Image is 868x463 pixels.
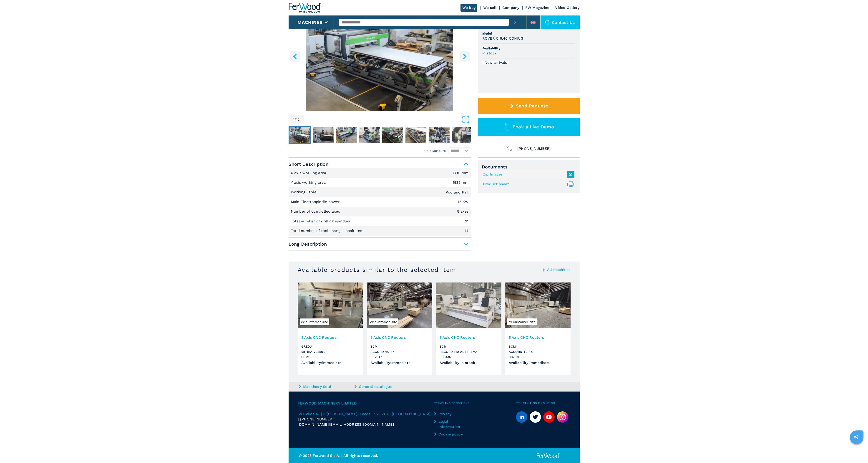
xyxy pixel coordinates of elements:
div: Availability : in stock [440,361,498,365]
a: Product sheet [483,181,572,188]
a: We sell [483,5,496,10]
span: 12 [296,118,300,121]
nav: Thumbnail Navigation [289,126,471,144]
img: 59301c8a9893ad6b595e76ce157757b2 [359,127,380,143]
img: Ferwood [289,3,321,13]
a: 5 Axis CNC Routers GREDA MITIKA VL3500ex customer site5 Axis CNC RoutersGREDAMITIKA VL3500007980A... [298,282,363,375]
a: twitter [530,411,541,423]
a: sharethis [850,431,862,443]
div: Availability : immediate [509,361,567,365]
button: Send Request [478,98,580,114]
img: 5 Axis CNC Routers SCM ACCORD 40 FX [367,282,432,328]
div: Availability : immediate [370,361,429,365]
a: General catalogue [355,384,409,389]
em: 1535 mm [453,181,469,184]
div: Availability : immediate [301,361,360,365]
a: youtube [543,411,555,423]
p: © 2025 Ferwood S.p.A. | All rights reserved. [299,453,434,458]
p: Total number of drilling spindles [291,219,351,224]
span: Terms and Conditions [434,401,516,406]
iframe: Chat [849,443,865,460]
button: Go to Slide 6 [405,126,427,144]
img: 5 Axis CNC Routers BIESSE ROVER C 6.40 CONF. 3 [289,0,471,111]
span: | Leeds LS25 2DY | [GEOGRAPHIC_DATA] [357,412,431,416]
button: right-button [460,51,470,61]
h3: 5 Axis CNC Routers [509,335,567,340]
img: 5 Axis CNC Routers SCM RECORD 110 AL PRISMA [436,282,501,328]
h3: 5 Axis CNC Routers [440,335,498,340]
button: Go to Slide 3 [335,126,358,144]
h3: GREDA MITIKA VL3500 007980 [301,344,360,360]
img: acc9fdce3f97cfac7115ff071b2aabb9 [405,127,426,143]
a: Machinery Sold [299,384,353,389]
img: 8690deea664ad94c5e6ea87cc801b5ac [336,127,357,143]
h3: SCM ACCORD 40 FX 007916 [509,344,567,360]
img: 04a15ee8541046f8d77afa9778bd4378 [429,127,450,143]
span: [PHONE_NUMBER] [300,417,334,422]
img: 121dab01e94202a00efc5bef5811e025 [313,127,334,143]
a: 5b Helios 47 | 3 [PERSON_NAME]| Leeds LS25 2DY | [GEOGRAPHIC_DATA] [298,411,434,417]
h3: in stock [482,51,497,56]
p: Total number of tool changer positions [291,228,363,233]
h3: 5 Axis CNC Routers [301,335,360,340]
img: 5 Axis CNC Routers SCM ACCORD 40 FX [505,282,571,328]
div: New arrivals [482,61,509,64]
img: Instagram [557,411,568,423]
button: Go to Slide 5 [381,126,404,144]
button: Book a Live Demo [478,118,580,136]
img: 3c9073951516532d654371b55c5ff30d [289,127,310,143]
a: 5 Axis CNC Routers SCM ACCORD 40 FXex customer site5 Axis CNC RoutersSCMACCORD 40 FX007917Availab... [367,282,432,375]
em: 14 [465,229,469,233]
button: Machines [297,20,322,25]
img: 5 Axis CNC Routers GREDA MITIKA VL3500 [298,282,363,328]
img: da0845342193a68bb31cf8ba158b78a8 [382,127,403,143]
p: Number of controlled axes [291,209,341,214]
a: linkedin [516,411,527,423]
h3: SCM RECORD 110 AL PRISMA 006487 [440,344,498,360]
span: Documents [482,164,576,170]
a: FW Magazine [525,5,549,10]
p: X axis working area [291,170,327,176]
a: Video Gallery [555,5,579,10]
em: 5 axes [457,210,469,213]
a: 5 Axis CNC Routers SCM RECORD 110 AL PRISMA5 Axis CNC RoutersSCMRECORD 110 AL PRISMA006487Availab... [436,282,501,375]
span: ex customer site [507,318,537,325]
a: Cookie policy [434,432,466,437]
h3: ROVER C 6.40 CONF. 3 [482,36,523,41]
em: Unit Measure [424,148,446,153]
em: 21 [465,219,469,223]
div: Short Description [289,168,471,236]
span: ex customer site [300,318,329,325]
a: Company [502,5,519,10]
button: Go to Slide 7 [428,126,450,144]
em: 15 KW [458,200,468,204]
button: Open Fullscreen [305,115,470,124]
button: left-button [290,51,300,61]
h3: Available products similar to the selected item [298,266,456,273]
a: 5 Axis CNC Routers SCM ACCORD 40 FXex customer site5 Axis CNC RoutersSCMACCORD 40 FX007916Availab... [505,282,571,375]
img: Phone [506,145,513,152]
img: Contact us [545,20,550,25]
span: Short Description [289,160,471,168]
span: Ferwood Machinery Limited [298,401,434,406]
em: Pod and Rail [446,191,469,194]
a: Legal Information [434,419,466,429]
button: Go to Slide 2 [312,126,335,144]
em: 3390 mm [452,171,469,175]
div: Contact us [541,15,580,29]
span: / [294,118,296,121]
button: submit-button [509,15,521,29]
div: Go to Slide 1 [289,0,471,111]
button: Go to Slide 4 [358,126,381,144]
a: We buy [460,4,478,12]
img: 38e90ef9c943dbd30fe5f4f6a34cd6fe [452,127,473,143]
span: Long Description [289,240,471,248]
span: [PHONE_NUMBER] [517,145,551,152]
span: 5b Helios 47 | 3 [PERSON_NAME] [298,412,358,416]
span: Availability [482,46,575,51]
span: [DOMAIN_NAME][EMAIL_ADDRESS][DOMAIN_NAME] [298,422,394,427]
span: Model [482,31,575,36]
img: Ferwood [536,453,560,458]
a: Zip Images [483,171,572,178]
p: Y axis working area [291,180,327,185]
